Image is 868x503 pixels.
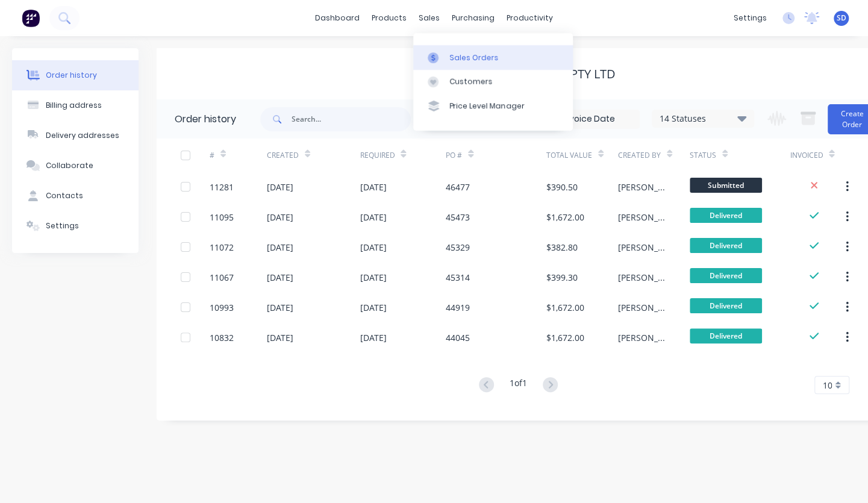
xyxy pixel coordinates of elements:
[618,150,661,161] div: Created By
[449,101,525,111] div: Price Level Manager
[267,181,293,193] div: [DATE]
[446,181,470,193] div: 46477
[267,150,299,161] div: Created
[618,139,690,172] div: Created By
[449,52,499,63] div: Sales Orders
[446,139,546,172] div: PO #
[360,271,386,284] div: [DATE]
[690,150,716,161] div: Status
[690,238,762,253] span: Delivered
[210,241,234,254] div: 11072
[546,181,578,193] div: $390.50
[546,331,584,344] div: $1,672.00
[366,9,413,27] div: products
[22,9,40,27] img: Factory
[12,90,139,120] button: Billing address
[446,9,501,27] div: purchasing
[618,181,666,193] div: [PERSON_NAME]
[175,112,236,127] div: Order history
[546,271,578,284] div: $399.30
[360,150,395,161] div: Required
[690,298,762,313] span: Delivered
[413,45,573,69] a: Sales Orders
[546,211,584,223] div: $1,672.00
[690,208,762,223] span: Delivered
[210,211,234,223] div: 11095
[267,271,293,284] div: [DATE]
[12,181,139,211] button: Contacts
[822,379,832,392] span: 10
[292,107,411,131] input: Search...
[360,211,386,223] div: [DATE]
[510,376,527,394] div: 1 of 1
[210,139,267,172] div: #
[546,241,578,254] div: $382.80
[46,160,93,171] div: Collaborate
[46,70,97,81] div: Order history
[690,328,762,343] span: Delivered
[446,331,470,344] div: 44045
[267,241,293,254] div: [DATE]
[12,60,139,90] button: Order history
[413,94,573,118] a: Price Level Manager
[360,181,386,193] div: [DATE]
[690,139,790,172] div: Status
[446,241,470,254] div: 45329
[546,301,584,314] div: $1,672.00
[690,268,762,283] span: Delivered
[267,301,293,314] div: [DATE]
[210,331,234,344] div: 10832
[46,130,119,141] div: Delivery addresses
[46,190,83,201] div: Contacts
[446,271,470,284] div: 45314
[449,77,493,87] div: Customers
[210,181,234,193] div: 11281
[360,331,386,344] div: [DATE]
[446,301,470,314] div: 44919
[210,271,234,284] div: 11067
[790,150,823,161] div: Invoiced
[46,100,102,111] div: Billing address
[790,139,847,172] div: Invoiced
[618,331,666,344] div: [PERSON_NAME]
[501,9,559,27] div: productivity
[210,301,234,314] div: 10993
[267,211,293,223] div: [DATE]
[446,150,462,161] div: PO #
[413,9,446,27] div: sales
[12,151,139,181] button: Collaborate
[728,9,773,27] div: settings
[618,241,666,254] div: [PERSON_NAME]
[446,211,470,223] div: 45473
[267,139,360,172] div: Created
[546,150,592,161] div: Total Value
[618,211,666,223] div: [PERSON_NAME]
[837,13,846,23] span: SD
[12,211,139,241] button: Settings
[360,301,386,314] div: [DATE]
[413,70,573,94] a: Customers
[210,150,214,161] div: #
[360,241,386,254] div: [DATE]
[46,220,79,231] div: Settings
[618,301,666,314] div: [PERSON_NAME]
[309,9,366,27] a: dashboard
[690,178,762,193] span: Submitted
[267,331,293,344] div: [DATE]
[12,120,139,151] button: Delivery addresses
[546,139,618,172] div: Total Value
[652,112,754,125] div: 14 Statuses
[360,139,446,172] div: Required
[618,271,666,284] div: [PERSON_NAME]
[538,110,639,128] input: Invoice Date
